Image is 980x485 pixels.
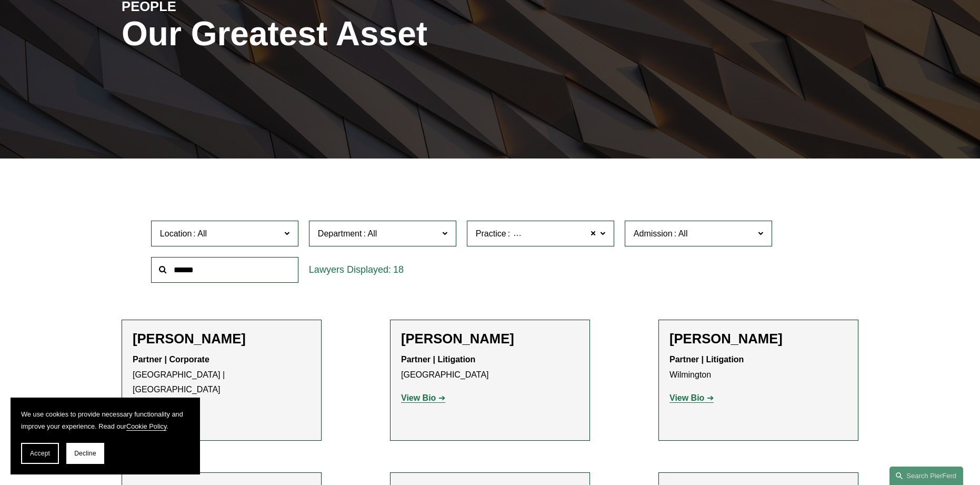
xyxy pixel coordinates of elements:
[401,331,579,347] h2: [PERSON_NAME]
[669,393,704,402] strong: View Bio
[21,408,189,432] p: We use cookies to provide necessary functionality and improve your experience. Read our .
[401,393,436,402] strong: View Bio
[133,352,311,398] p: [GEOGRAPHIC_DATA] | [GEOGRAPHIC_DATA]
[66,443,104,464] button: Decline
[669,352,847,383] p: Wilmington
[133,355,209,364] strong: Partner | Corporate
[401,355,475,364] strong: Partner | Litigation
[669,355,744,364] strong: Partner | Litigation
[21,443,59,464] button: Accept
[634,229,673,238] span: Admission
[30,450,50,457] span: Accept
[393,264,404,275] span: 18
[133,331,311,347] h2: [PERSON_NAME]
[126,422,167,430] a: Cookie Policy
[889,467,963,485] a: Search this site
[74,450,96,457] span: Decline
[669,331,847,347] h2: [PERSON_NAME]
[476,229,506,238] span: Practice
[669,393,714,402] a: View Bio
[401,352,579,383] p: [GEOGRAPHIC_DATA]
[401,393,445,402] a: View Bio
[318,229,362,238] span: Department
[160,229,192,238] span: Location
[11,398,200,474] section: Cookie banner
[512,227,722,241] span: Bankruptcy, Financial Restructuring, and Reorganization
[122,15,613,53] h1: Our Greatest Asset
